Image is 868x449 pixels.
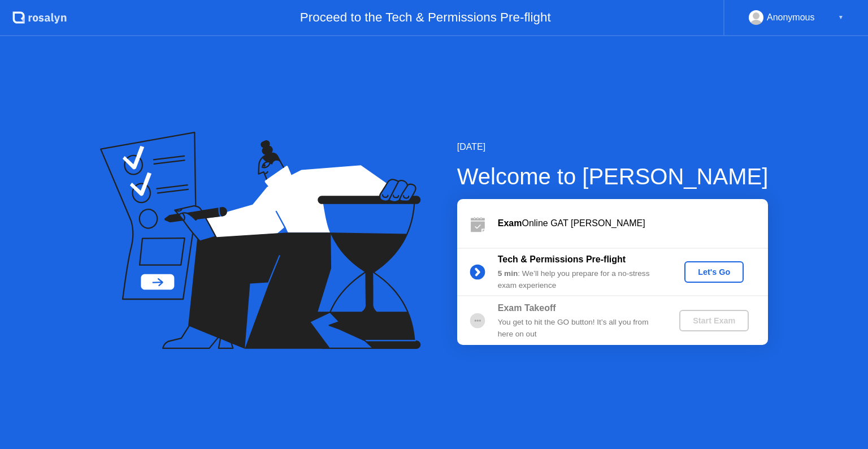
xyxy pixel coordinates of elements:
b: Exam [498,218,522,228]
div: Start Exam [684,316,744,325]
div: ▼ [838,10,844,25]
b: 5 min [498,269,518,278]
button: Start Exam [679,310,749,331]
div: Anonymous [767,10,815,25]
button: Let's Go [684,261,744,283]
div: Let's Go [689,267,739,277]
div: [DATE] [457,140,769,154]
b: Exam Takeoff [498,303,556,313]
div: : We’ll help you prepare for a no-stress exam experience [498,268,661,291]
div: Welcome to [PERSON_NAME] [457,159,769,193]
div: Online GAT [PERSON_NAME] [498,217,768,230]
b: Tech & Permissions Pre-flight [498,254,626,264]
div: You get to hit the GO button! It’s all you from here on out [498,317,661,340]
